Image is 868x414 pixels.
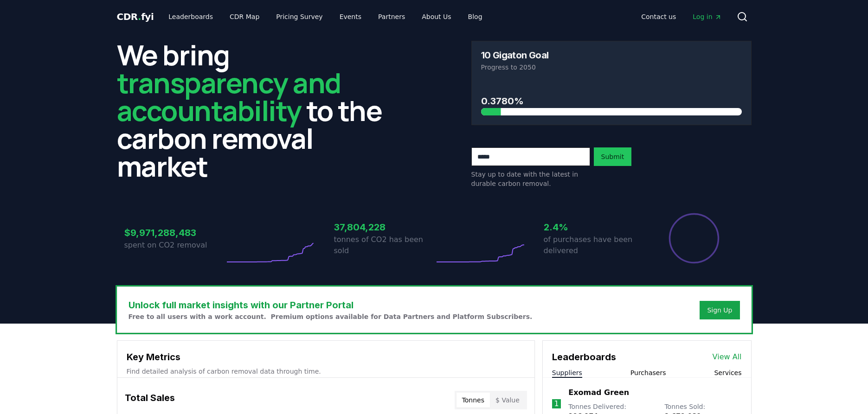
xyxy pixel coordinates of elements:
button: Suppliers [552,368,582,377]
a: Exomad Green [568,387,629,398]
h3: 10 Gigaton Goal [481,51,549,60]
h3: $9,971,288,483 [124,226,225,240]
a: Sign Up [707,306,732,315]
p: Stay up to date with the latest in durable carbon removal. [471,170,590,188]
p: 1 [554,398,559,409]
nav: Main [634,8,729,25]
button: Services [714,368,741,377]
span: Log in [693,12,721,21]
h3: Leaderboards [552,350,616,364]
button: Purchasers [630,368,666,377]
nav: Main [161,8,489,25]
div: Percentage of sales delivered [668,212,720,264]
span: CDR fyi [117,11,154,22]
a: Events [332,8,369,25]
h3: Key Metrics [127,350,525,364]
p: Free to all users with a work account. Premium options available for Data Partners and Platform S... [129,312,533,321]
a: View All [713,351,742,363]
h3: 37,804,228 [334,220,434,234]
a: About Us [414,8,458,25]
p: of purchases have been delivered [544,234,644,256]
a: Blog [461,8,490,25]
a: Contact us [634,8,683,25]
p: tonnes of CO2 has been sold [334,234,434,256]
span: . [138,11,141,22]
button: Submit [594,147,632,166]
a: Leaderboards [161,8,220,25]
p: Find detailed analysis of carbon removal data through time. [127,367,525,376]
h3: 2.4% [544,220,644,234]
p: Progress to 2050 [481,63,742,72]
h3: Unlock full market insights with our Partner Portal [129,298,533,312]
p: spent on CO2 removal [124,240,225,251]
a: CDR Map [222,8,267,25]
span: transparency and accountability [117,64,341,129]
h3: 0.3780% [481,94,742,108]
button: $ Value [490,393,525,408]
a: Pricing Survey [269,8,330,25]
a: CDR.fyi [117,10,154,23]
a: Partners [371,8,412,25]
a: Log in [685,8,729,25]
h3: Total Sales [125,391,175,409]
button: Tonnes [457,393,490,408]
button: Sign Up [700,301,739,319]
h2: We bring to the carbon removal market [117,41,397,180]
